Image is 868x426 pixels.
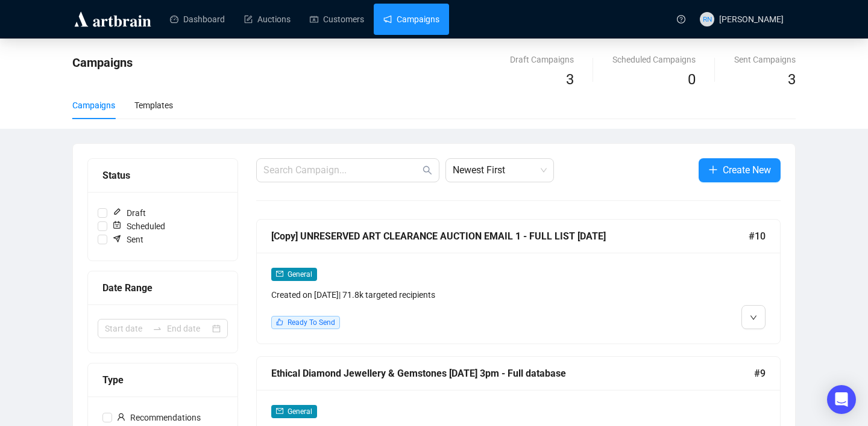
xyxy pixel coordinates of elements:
[754,366,766,381] span: #9
[383,4,439,35] a: Campaigns
[112,411,206,424] span: Recommendations
[72,10,153,29] img: logo
[117,413,125,421] span: user
[276,318,283,326] span: like
[102,168,223,183] div: Status
[276,270,283,277] span: mail
[612,53,696,66] div: Scheduled Campaigns
[102,280,223,295] div: Date Range
[423,165,432,175] span: search
[288,318,335,327] span: Ready To Send
[153,324,162,333] span: to
[702,13,712,25] span: RN
[134,99,173,112] div: Templates
[453,159,547,182] span: Newest First
[72,99,115,112] div: Campaigns
[788,71,796,88] span: 3
[723,162,771,177] span: Create New
[288,270,312,279] span: General
[688,71,696,88] span: 0
[708,165,718,174] span: plus
[256,219,781,344] a: [Copy] UNRESERVED ART CLEARANCE AUCTION EMAIL 1 - FULL LIST [DATE]#10mailGeneralCreated on [DATE]...
[566,71,574,88] span: 3
[719,14,784,24] span: [PERSON_NAME]
[102,372,223,387] div: Type
[263,163,420,177] input: Search Campaign...
[749,229,766,244] span: #10
[153,324,162,333] span: swap-right
[72,55,133,70] span: Campaigns
[677,15,685,23] span: question-circle
[288,407,312,416] span: General
[107,206,151,220] span: Draft
[276,407,283,415] span: mail
[271,229,749,244] div: [Copy] UNRESERVED ART CLEARANCE AUCTION EMAIL 1 - FULL LIST [DATE]
[271,366,754,381] div: Ethical Diamond Jewellery & Gemstones [DATE] 3pm - Full database
[310,4,364,35] a: Customers
[170,4,225,35] a: Dashboard
[750,314,757,321] span: down
[107,233,148,246] span: Sent
[167,322,210,335] input: End date
[244,4,291,35] a: Auctions
[105,322,148,335] input: Start date
[510,53,574,66] div: Draft Campaigns
[734,53,796,66] div: Sent Campaigns
[107,220,170,233] span: Scheduled
[827,385,856,414] div: Open Intercom Messenger
[271,288,640,301] div: Created on [DATE] | 71.8k targeted recipients
[699,158,781,182] button: Create New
